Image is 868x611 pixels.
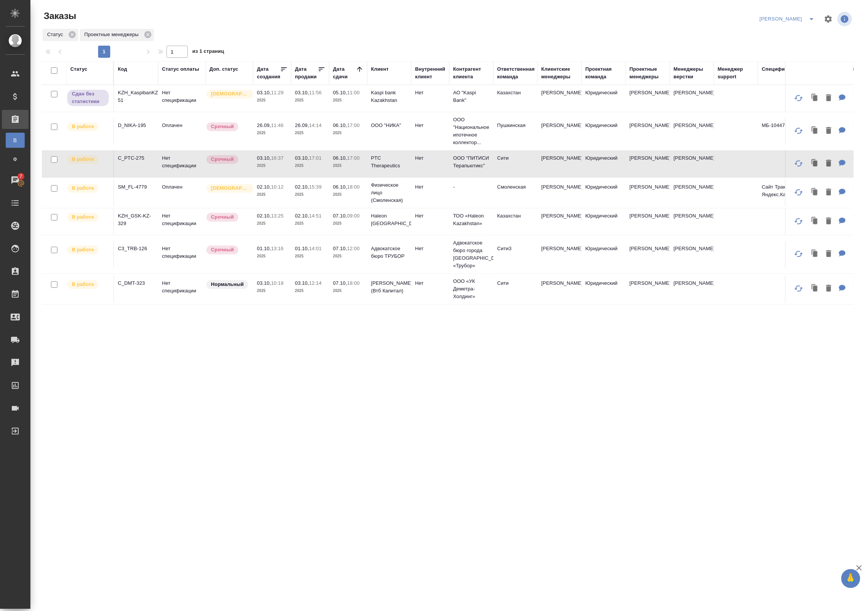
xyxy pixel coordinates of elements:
[822,156,835,171] button: Удалить
[453,278,490,300] p: ООО «УК Деметра-Холдинг»
[211,246,234,254] p: Срочный
[257,184,271,190] p: 02.10,
[295,191,325,198] p: 2025
[494,276,538,302] td: Сити
[295,220,325,227] p: 2025
[790,89,808,107] button: Обновить
[415,212,446,220] p: Нет
[497,65,535,81] div: Ответственная команда
[819,10,838,28] span: Настроить таблицу
[10,156,21,163] span: Ф
[80,29,154,41] div: Проектные менеджеры
[72,213,94,221] p: В работе
[257,162,287,170] p: 2025
[118,183,154,191] p: SM_FL-4779
[118,212,154,227] p: KZH_GSK-KZ-329
[333,122,347,128] p: 06.10,
[415,245,446,252] p: Нет
[453,65,490,81] div: Контрагент клиента
[295,246,309,251] p: 01.10,
[211,123,234,130] p: Срочный
[790,122,808,140] button: Обновить
[67,279,109,290] div: Выставляет ПМ после принятия заказа от КМа
[371,122,408,129] p: ООО "НИКА"
[674,122,710,129] p: [PERSON_NAME]
[295,90,309,95] p: 03.10,
[271,184,284,190] p: 10:12
[582,85,626,112] td: Юридический
[674,212,710,220] p: [PERSON_NAME]
[257,97,287,104] p: 2025
[118,65,127,73] div: Код
[538,276,582,302] td: [PERSON_NAME]
[257,252,287,260] p: 2025
[271,122,284,128] p: 11:46
[790,279,808,298] button: Обновить
[295,129,325,137] p: 2025
[582,208,626,235] td: Юридический
[822,123,835,139] button: Удалить
[257,155,271,161] p: 03.10,
[494,208,538,235] td: Казахстан
[790,212,808,230] button: Обновить
[674,279,710,287] p: [PERSON_NAME]
[67,89,109,107] div: Выставляет ПМ, когда заказ сдан КМу, но начисления еще не проведены
[586,65,622,81] div: Проектная команда
[415,65,446,81] div: Внутренний клиент
[162,65,199,73] div: Статус оплаты
[494,151,538,177] td: Сити
[371,89,408,104] p: Kaspi bank Kazakhstan
[206,122,249,132] div: Выставляется автоматически, если на указанный объем услуг необходимо больше времени в стандартном...
[72,246,94,254] p: В работе
[822,281,835,297] button: Удалить
[309,90,322,95] p: 11:56
[257,287,287,295] p: 2025
[453,154,490,170] p: ООО "ПИТИСИ Терапьютикс"
[158,118,206,144] td: Оплачен
[295,162,325,170] p: 2025
[42,10,76,22] span: Заказы
[347,122,360,128] p: 17:00
[347,280,360,286] p: 18:00
[295,287,325,295] p: 2025
[538,118,582,144] td: [PERSON_NAME]
[538,85,582,112] td: [PERSON_NAME]
[808,123,822,139] button: Клонировать
[333,155,347,161] p: 06.10,
[2,171,29,190] a: 7
[371,181,408,204] p: Физическое лицо (Смоленская)
[271,213,284,219] p: 13:25
[371,212,408,227] p: Haleon [GEOGRAPHIC_DATA]
[808,281,822,297] button: Клонировать
[257,213,271,219] p: 02.10,
[158,241,206,268] td: Нет спецификации
[453,183,490,191] p: -
[762,65,800,73] div: Спецификация
[257,122,271,128] p: 26.09,
[808,185,822,200] button: Клонировать
[415,122,446,129] p: Нет
[295,97,325,104] p: 2025
[209,65,238,73] div: Доп. статус
[494,241,538,268] td: Сити3
[333,162,363,170] p: 2025
[822,185,835,200] button: Удалить
[309,155,322,161] p: 17:01
[6,133,25,148] a: В
[415,183,446,191] p: Нет
[84,31,141,38] p: Проектные менеджеры
[822,246,835,262] button: Удалить
[15,173,27,180] span: 7
[158,179,206,206] td: Оплачен
[43,29,78,41] div: Статус
[67,245,109,255] div: Выставляет ПМ после принятия заказа от КМа
[333,65,356,81] div: Дата сдачи
[257,129,287,137] p: 2025
[822,90,835,106] button: Удалить
[158,151,206,177] td: Нет спецификации
[790,183,808,202] button: Обновить
[309,122,322,128] p: 14:14
[758,179,802,206] td: Сайт Трактат, Яндекс.Касса
[67,122,109,132] div: Выставляет ПМ после принятия заказа от КМа
[309,213,322,219] p: 14:51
